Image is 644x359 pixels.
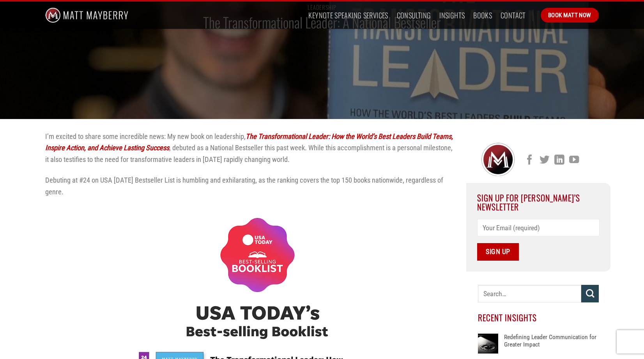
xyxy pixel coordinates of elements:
[477,243,519,261] input: Sign Up
[501,8,526,22] a: Contact
[540,155,549,166] a: Follow on Twitter
[548,11,591,20] span: Book Matt Now
[477,219,600,261] form: Contact form
[504,334,599,357] a: Redefining Leader Communication for Greater Impact
[477,192,580,212] span: Sign Up For [PERSON_NAME]’s Newsletter
[308,8,388,22] a: Keynote Speaking Services
[581,285,599,302] button: Submit
[473,8,492,22] a: Books
[45,132,453,152] a: The Transformational Leader: How the World’s Best Leaders Build Teams, Inspire Action, and Achiev...
[45,131,455,165] p: I’m excited to share some incredible news: My new book on leadership, , debuted as a National Bes...
[397,8,431,22] a: Consulting
[439,8,465,22] a: Insights
[525,155,534,166] a: Follow on Facebook
[569,155,579,166] a: Follow on YouTube
[477,219,600,236] input: Your Email (required)
[45,2,128,29] img: Matt Mayberry
[45,174,455,197] p: Debuting at #24 on USA [DATE] Bestseller List is humbling and exhilarating, as the ranking covers...
[203,13,441,32] h1: The Transformational Leader: A National Bestseller
[554,155,564,166] a: Follow on LinkedIn
[478,285,581,302] input: Search…
[541,8,599,23] a: Book Matt Now
[478,311,537,323] span: Recent Insights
